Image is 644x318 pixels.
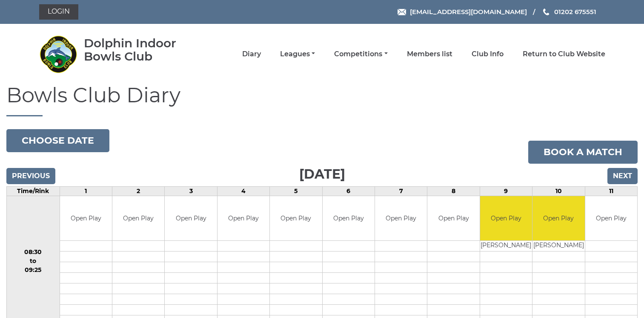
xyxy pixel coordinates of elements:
td: Open Play [427,196,479,241]
button: Choose date [6,129,109,152]
a: Members list [407,49,452,59]
td: [PERSON_NAME] [532,241,584,252]
td: Open Play [165,196,217,241]
td: 9 [480,186,532,196]
td: Open Play [375,196,427,241]
td: Open Play [218,196,269,241]
a: Email [EMAIL_ADDRESS][DOMAIN_NAME] [398,7,527,17]
a: Leagues [280,49,315,59]
td: 7 [375,186,427,196]
td: Open Play [323,196,375,241]
span: [EMAIL_ADDRESS][DOMAIN_NAME] [410,8,527,16]
a: Competitions [334,49,387,59]
h1: Bowls Club Diary [6,84,638,116]
span: 01202 675551 [554,8,596,16]
a: Return to Club Website [523,49,605,59]
a: Phone us 01202 675551 [542,7,596,17]
td: Open Play [532,196,584,241]
td: Open Play [112,196,164,241]
td: [PERSON_NAME] [480,241,532,252]
td: Open Play [270,196,322,241]
div: Dolphin Indoor Bowls Club [84,37,201,63]
td: 8 [427,186,480,196]
td: 2 [112,186,164,196]
a: Login [39,4,78,20]
a: Diary [242,49,261,59]
img: Email [398,9,406,15]
td: Open Play [60,196,112,241]
td: 10 [532,186,585,196]
img: Dolphin Indoor Bowls Club [39,35,77,73]
td: 1 [60,186,112,196]
td: Open Play [585,196,638,241]
img: Phone us [543,9,549,15]
input: Next [607,168,638,184]
td: 4 [217,186,269,196]
a: Book a match [528,141,638,164]
td: Open Play [480,196,532,241]
td: 5 [270,186,322,196]
a: Club Info [472,49,504,59]
input: Previous [6,168,55,184]
td: 6 [322,186,375,196]
td: 3 [165,186,217,196]
td: Time/Rink [7,186,60,196]
td: 11 [585,186,638,196]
